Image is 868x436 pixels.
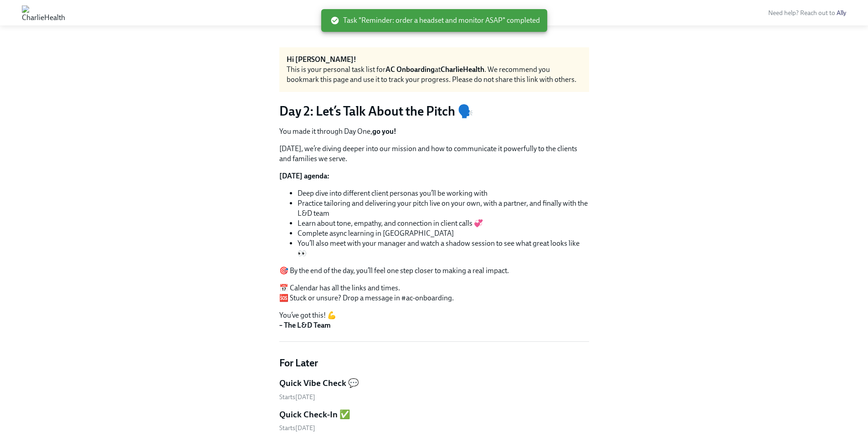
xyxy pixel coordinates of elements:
li: You’ll also meet with your manager and watch a shadow session to see what great looks like 👀 [298,238,589,259]
p: You’ve got this! 💪 [279,310,589,330]
strong: – The L&D Team [279,321,331,330]
strong: CharlieHealth [441,65,484,74]
p: 🎯 By the end of the day, you’ll feel one step closer to making a real impact. [279,266,589,276]
li: Deep dive into different client personas you’ll be working with [298,188,589,198]
li: Learn about tone, empathy, and connection in client calls 💞 [298,218,589,228]
strong: Hi [PERSON_NAME]! [287,55,356,64]
strong: go you! [372,127,396,136]
div: This is your personal task list for at . We recommend you bookmark this page and use it to track ... [287,65,582,85]
h3: Day 2: Let’s Talk About the Pitch 🗣️ [279,103,589,119]
span: Task "Reminder: order a headset and monitor ASAP" completed [330,15,540,25]
a: Quick Check-In ✅Starts[DATE] [279,409,589,433]
li: Complete async learning in [GEOGRAPHIC_DATA] [298,228,589,238]
a: Ally [837,9,846,17]
p: You made it through Day One, [279,127,589,137]
p: 📅 Calendar has all the links and times. 🆘 Stuck or unsure? Drop a message in #ac-onboarding. [279,283,589,303]
span: Tuesday, August 26th 2025, 2:00 pm [279,393,315,401]
h5: Quick Vibe Check 💬 [279,377,359,389]
h4: For Later [279,356,589,370]
img: CharlieHealth [22,5,65,20]
a: Quick Vibe Check 💬Starts[DATE] [279,377,589,401]
strong: [DATE] agenda: [279,172,329,180]
span: Need help? Reach out to [768,9,846,17]
strong: AC Onboarding [385,65,435,74]
li: Practice tailoring and delivering your pitch live on your own, with a partner, and finally with t... [298,198,589,218]
h5: Quick Check-In ✅ [279,409,350,421]
p: [DATE], we’re diving deeper into our mission and how to communicate it powerfully to the clients ... [279,144,589,164]
span: Thursday, August 28th 2025, 2:00 pm [279,424,315,432]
